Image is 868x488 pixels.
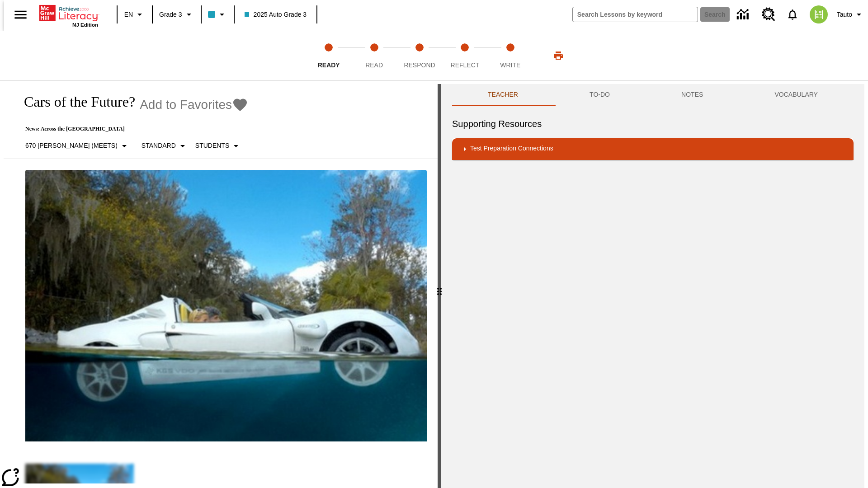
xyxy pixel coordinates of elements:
button: NOTES [646,84,739,106]
a: Resource Center, Will open in new tab [756,2,781,27]
h1: Cars of the Future? [14,94,135,110]
p: 670 [PERSON_NAME] (Meets) [25,141,118,150]
div: Test Preparation Connections [452,138,854,160]
button: Read step 2 of 5 [348,31,400,80]
div: Instructional Panel Tabs [452,84,854,106]
button: Select Lexile, 670 Lexile (Meets) [22,138,133,154]
span: Ready [318,61,340,69]
button: Grade: Grade 3, Select a grade [156,6,198,23]
p: Test Preparation Connections [470,144,553,155]
div: reading [4,84,438,483]
button: TO-DO [554,84,646,106]
button: Select a new avatar [804,3,833,26]
button: Print [544,47,573,64]
button: Reflect step 4 of 5 [439,31,491,80]
button: Select Student [192,138,245,154]
img: avatar image [810,5,828,23]
div: activity [441,84,864,488]
p: Students [195,141,229,150]
input: search field [573,7,698,22]
button: Profile/Settings [833,6,868,23]
span: Add to Favorites [140,98,232,112]
span: 2025 Auto Grade 3 [245,10,307,19]
span: Tauto [837,10,852,19]
button: Open side menu [7,1,34,28]
img: High-tech automobile treading water. [25,170,427,441]
button: Ready step 1 of 5 [302,31,355,80]
button: Respond step 3 of 5 [393,31,446,80]
p: Standard [142,141,176,150]
span: Grade 3 [159,10,182,19]
button: Teacher [452,84,554,106]
span: Reflect [451,61,480,69]
button: Add to Favorites - Cars of the Future? [140,97,248,113]
p: News: Across the [GEOGRAPHIC_DATA] [14,126,248,132]
span: NJ Edition [72,22,98,28]
div: Home [39,3,98,28]
a: Data Center [731,2,756,27]
div: Press Enter or Spacebar and then press right and left arrow keys to move the slider [438,84,441,488]
h6: Supporting Resources [452,117,854,131]
button: Write step 5 of 5 [484,31,537,80]
span: Read [365,61,383,69]
button: Scaffolds, Standard [138,138,192,154]
span: Write [500,61,520,69]
span: EN [124,10,133,19]
span: Respond [404,61,435,69]
a: Notifications [781,3,804,26]
button: Language: EN, Select a language [120,6,149,23]
button: VOCABULARY [739,84,854,106]
button: Class color is light blue. Change class color [204,6,231,23]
